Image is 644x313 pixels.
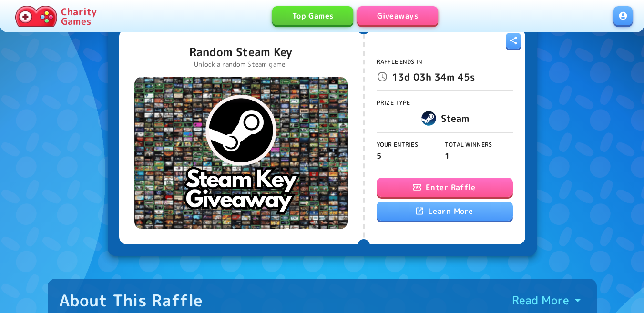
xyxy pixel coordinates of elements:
span: Total Winners [445,141,492,149]
h6: Steam [441,111,470,126]
a: Giveaways [357,6,438,25]
p: 13d 03h 34m 45s [392,69,475,84]
img: Random Steam Key [134,77,348,229]
img: Charity.Games [15,6,57,27]
span: Raffle Ends In [377,58,422,66]
div: About This Raffle [59,290,203,310]
span: Prize Type [377,99,410,107]
button: Enter Raffle [377,178,513,197]
p: 5 [377,150,445,162]
a: Charity Games [11,4,101,29]
p: Charity Games [61,7,97,26]
p: Read More [512,293,569,308]
p: Random Steam Key [189,44,292,60]
a: Top Games [272,6,353,25]
p: Unlock a random Steam game! [189,60,292,69]
p: 1 [445,150,513,162]
a: Learn More [377,202,513,221]
span: Your Entries [377,141,418,149]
